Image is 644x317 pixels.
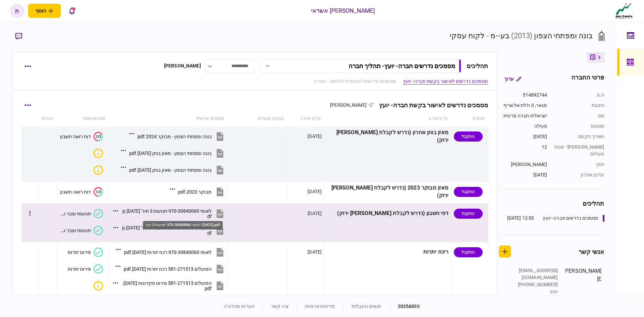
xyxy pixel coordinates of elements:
[121,280,212,291] div: הפועלים 581-271513 פירוט פקדונות 17.8.25.pdf
[554,92,604,99] div: ח.פ
[59,211,91,216] div: תנועות עובר ושב
[68,264,103,274] button: פירוט יתרות
[327,245,448,260] div: ריכוז יתרות
[129,151,212,156] div: בונה ומפתחי הצפון - מאזן בוחן 31.07.2025.pdf
[10,4,24,18] button: ת
[271,304,288,309] a: צרו קשר
[515,281,558,288] div: [PHONE_NUMBER]
[57,111,109,126] th: סיווג אוטומטי
[60,187,103,197] button: 1/3דוח רואה חשבון
[39,111,57,126] th: הערות
[554,144,604,158] div: [PERSON_NAME]׳ שנות פעילות
[614,2,634,19] img: client company logo
[164,62,201,69] div: [PERSON_NAME]
[122,162,225,177] button: בונה ומפתחי הצפון - מאזן בוחן 31.07.2025.pdf
[389,303,420,310] div: © 2025 AIO
[115,206,225,221] button: לאומי 970-30840060 תנועות 3 חוד' 19.8.25.pdf
[117,261,225,276] button: הפועלים 581-271513 רכוז יתרות 17.8.25.pdf
[94,165,103,175] div: איכות לא מספקת
[68,248,103,257] button: פירוט יתרות
[515,267,558,281] div: [EMAIL_ADDRESS][DOMAIN_NAME]
[554,161,604,168] div: יועץ
[122,146,225,161] button: בונה ומפתחי הצפון - מאזן בוחן 31.07.2025.pdf
[507,215,604,222] a: מסמכים נדרשים חברה- יועץ12:50 [DATE]
[507,215,534,222] div: 12:50 [DATE]
[96,134,101,139] text: 1/3
[91,149,103,158] button: איכות לא מספקת
[124,250,212,255] div: לאומי 970-30840060 רכוז יתרות 17.8.25.pdf
[554,102,604,109] div: כתובת
[499,144,547,158] div: 12
[59,209,103,218] button: תנועות עובר ושב
[94,281,103,290] div: איכות לא מספקת
[308,249,322,255] div: [DATE]
[178,189,212,195] div: מבוקר 2023.pdf
[115,278,225,293] button: הפועלים 581-271513 פירוט פקדונות 17.8.25.pdf
[115,223,225,238] button: הפועלים 581-271513 תנועות 3 חוד' 19.8.25.pdf
[454,131,483,142] div: התקבל
[138,134,212,139] div: בונה ומפתחי הצפון - מבוקר 2024.pdf
[68,250,91,255] div: פירוט יתרות
[287,111,324,126] th: עדכון אחרון
[327,184,448,200] div: מאזן מבוקר 2023 (נדרש לקבלת [PERSON_NAME] ירוק)
[499,102,547,109] div: מגאר, 0 ח'לת אלשריף
[554,123,604,130] div: סטטוס
[28,4,61,18] button: פתח תפריט להוספת לקוח
[499,199,604,208] div: תהליכים
[327,129,448,144] div: מאזן בוחן אחרון (נדרש לקבלת [PERSON_NAME] ירוק)
[171,184,225,199] button: מבוקר 2023.pdf
[454,247,483,257] div: התקבל
[96,190,101,194] text: 1/3
[451,111,488,126] th: סטטוס
[131,129,225,144] button: בונה ומפתחי הצפון - מבוקר 2024.pdf
[60,132,103,141] button: 1/3דוח רואה חשבון
[499,133,547,140] div: [DATE]
[499,112,547,119] div: ישראלית חברה פרטית
[450,30,593,41] div: בונה ומפתחי הצפון (2013) בע~מ - לקוח עסקי
[59,228,91,233] div: תנועות עובר ושב
[499,171,547,178] div: [DATE]
[374,102,488,109] div: מסמכים נדרשים לאישור בקשת חברה- יועץ
[467,61,488,70] div: תהליכים
[554,112,604,119] div: סוג
[499,161,547,168] div: [PERSON_NAME]
[308,210,322,217] div: [DATE]
[314,78,396,85] a: מסמכים נדרשים להעמדת הלוואה - חברה
[227,111,287,126] th: קבצים שנשלחו
[571,73,604,85] div: פרטי החברה
[454,187,483,197] div: התקבל
[499,123,547,130] div: פעילה
[543,215,598,222] div: מסמכים נדרשים חברה- יועץ
[117,245,225,260] button: לאומי 970-30840060 רכוז יתרות 17.8.25.pdf
[60,134,91,139] div: דוח רואה חשבון
[68,266,91,272] div: פירוט יתרות
[311,6,375,15] div: [PERSON_NAME] אשראי
[499,73,527,85] button: ערוך
[124,266,212,272] div: הפועלים 581-271513 רכוז יתרות 17.8.25.pdf
[260,59,461,73] button: מסמכים נדרשים חברה- יועץ- תהליך חברה
[60,189,91,195] div: דוח רואה חשבון
[308,188,322,195] div: [DATE]
[515,288,558,295] div: יועץ
[324,111,451,126] th: פריט מידע
[129,167,212,173] div: בונה ומפתחי הצפון - מאזן בוחן 31.07.2025.pdf
[499,92,547,99] div: 514892744
[403,78,488,85] a: מסמכים נדרשים לאישור בקשת חברה- יועץ
[94,149,103,158] div: איכות לא מספקת
[143,221,223,229] div: לאומי 970-30840060 תנועות 3 חוד' [DATE].pdf
[91,281,103,290] button: איכות לא מספקת
[121,208,212,219] div: לאומי 970-30840060 תנועות 3 חוד' 19.8.25.pdf
[224,304,255,309] a: הערות מהדורה
[327,206,448,221] div: דפי חשבון (נדרש לקבלת [PERSON_NAME] ירוק)
[348,62,455,69] div: מסמכים נדרשים חברה- יועץ - תהליך חברה
[65,4,79,18] button: פתח רשימת התראות
[352,304,381,309] a: תנאים והגבלות
[579,247,604,256] div: אנשי קשר
[330,102,367,108] span: [PERSON_NAME]
[565,267,602,295] div: [PERSON_NAME]
[91,165,103,175] button: איכות לא מספקת
[454,209,483,219] div: התקבל
[554,133,604,140] div: תאריך הקמה
[109,111,228,126] th: מסמכים שהועלו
